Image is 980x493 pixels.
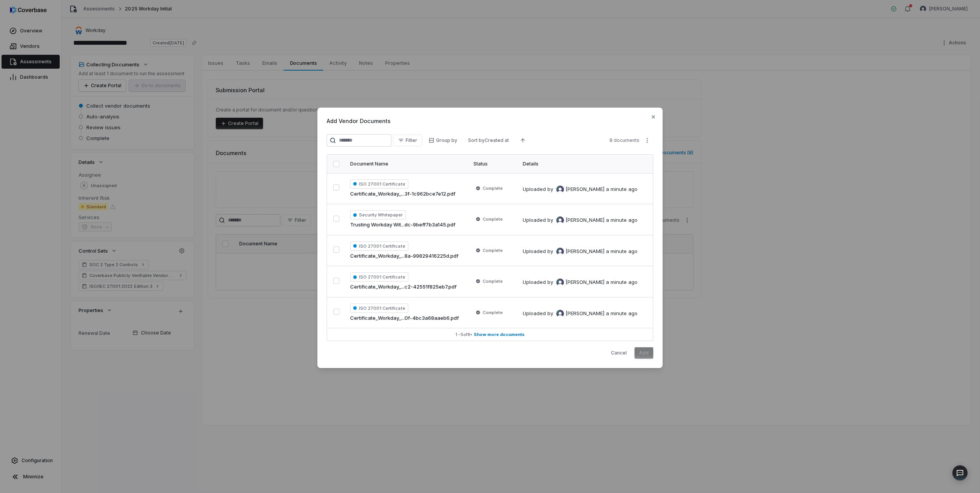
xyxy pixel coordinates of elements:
[523,310,638,317] div: Uploaded
[556,248,564,255] img: Mike Lewis avatar
[327,117,653,125] span: Add Vendor Documents
[350,221,455,229] span: Trusting Workday Wit...dc-9beff7b3a145.pdf
[483,185,503,191] span: Complete
[547,310,604,317] div: by
[606,248,638,255] div: a minute ago
[473,161,513,167] div: Status
[327,328,653,341] button: 1 -5of8• Show more documents
[483,216,503,222] span: Complete
[523,186,638,193] div: Uploaded
[566,310,604,317] span: [PERSON_NAME]
[483,247,503,253] span: Complete
[523,248,638,255] div: Uploaded
[566,216,604,224] span: [PERSON_NAME]
[556,310,564,317] img: Mike Lewis avatar
[474,332,525,338] span: Show more documents
[556,186,564,193] img: Mike Lewis avatar
[515,135,530,146] button: Ascending
[350,252,458,260] span: Certificate_Workday_...8a-99829416225d.pdf
[547,279,604,286] div: by
[556,279,564,286] img: Mike Lewis avatar
[350,161,464,167] div: Document Name
[424,135,462,146] button: Group by
[350,314,459,322] span: Certificate_Workday_...0f-4bc3a68aaeb6.pdf
[406,137,417,144] span: Filter
[547,216,604,224] div: by
[350,241,408,251] span: ISO 27001 Certificate
[393,135,422,146] button: Filter
[556,216,564,224] img: Mike Lewis avatar
[609,137,639,144] span: 8 documents
[523,161,647,167] div: Details
[566,248,604,255] span: [PERSON_NAME]
[566,186,604,193] span: [PERSON_NAME]
[547,248,604,255] div: by
[520,137,526,144] svg: Ascending
[523,216,638,224] div: Uploaded
[350,210,406,219] span: Security Whitepaper
[547,186,604,193] div: by
[523,279,638,286] div: Uploaded
[606,347,631,359] button: Cancel
[350,272,408,282] span: ISO 27001 Certificate
[350,304,408,313] span: ISO 27001 Certificate
[606,279,638,286] div: a minute ago
[350,179,408,189] span: ISO 27001 Certificate
[606,186,638,193] div: a minute ago
[606,310,638,317] div: a minute ago
[483,278,503,284] span: Complete
[350,190,455,198] span: Certificate_Workday_...3f-1c962bce7e12.pdf
[566,279,604,286] span: [PERSON_NAME]
[350,283,456,291] span: Certificate_Workday_...c2-42551f825eb7.pdf
[641,135,653,146] button: More actions
[483,309,503,316] span: Complete
[606,216,638,224] div: a minute ago
[463,135,513,146] button: Sort byCreated at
